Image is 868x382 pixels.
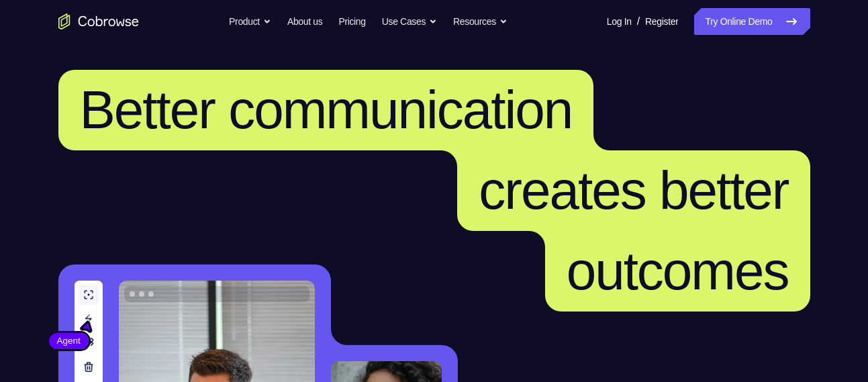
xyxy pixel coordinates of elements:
span: creates better [479,160,788,220]
span: Agent [49,334,89,348]
a: About us [287,8,322,35]
button: Resources [453,8,508,35]
button: Product [229,8,271,35]
a: Go to the home page [58,13,139,30]
span: / [637,13,640,30]
a: Pricing [338,8,365,35]
button: Use Cases [382,8,437,35]
span: outcomes [567,241,789,301]
span: Better communication [80,80,573,140]
a: Log In [607,8,632,35]
a: Register [645,8,678,35]
a: Try Online Demo [694,8,810,35]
